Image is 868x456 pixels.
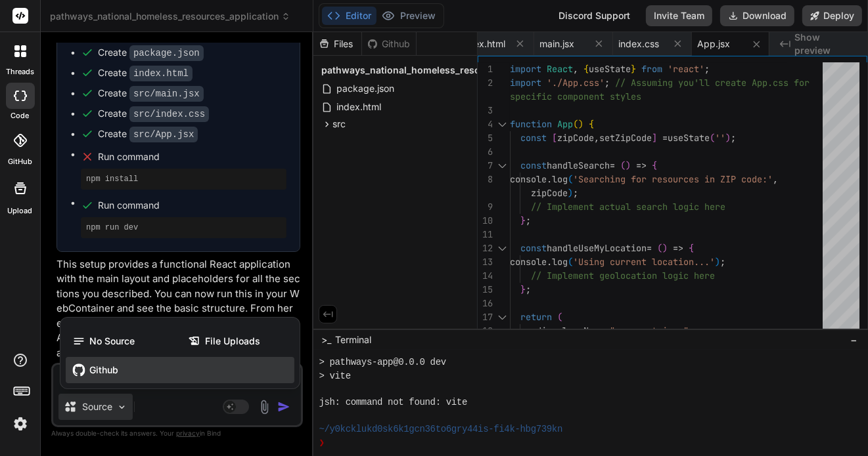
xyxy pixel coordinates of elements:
label: threads [6,66,34,77]
label: code [11,110,30,121]
span: File Uploads [205,335,260,348]
img: settings [9,413,32,435]
span: Github [89,363,118,377]
label: Upload [8,205,33,217]
label: GitHub [8,156,32,167]
span: No Source [89,335,135,348]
